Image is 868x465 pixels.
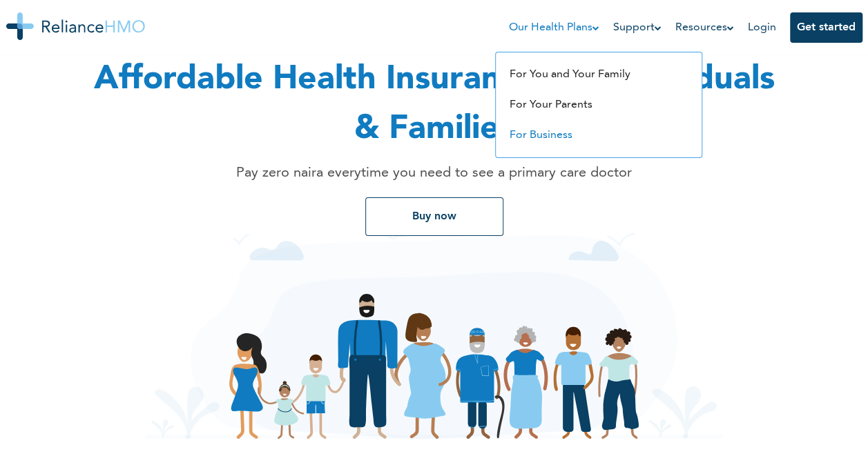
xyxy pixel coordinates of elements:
a: For Your Parents [510,99,592,110]
h1: Affordable Health Insurance For Individuals & Families [89,55,780,155]
p: Pay zero naira everytime you need to see a primary care doctor [124,163,745,184]
a: Our Health Plans [509,19,599,36]
a: For You and Your Family [510,69,630,80]
a: Resources [675,19,734,36]
img: Reliance HMO's Logo [6,12,145,40]
a: For Business [510,130,572,141]
a: Support [613,19,662,36]
a: Login [748,22,776,33]
button: Buy now [365,197,503,236]
button: Get started [790,12,862,43]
